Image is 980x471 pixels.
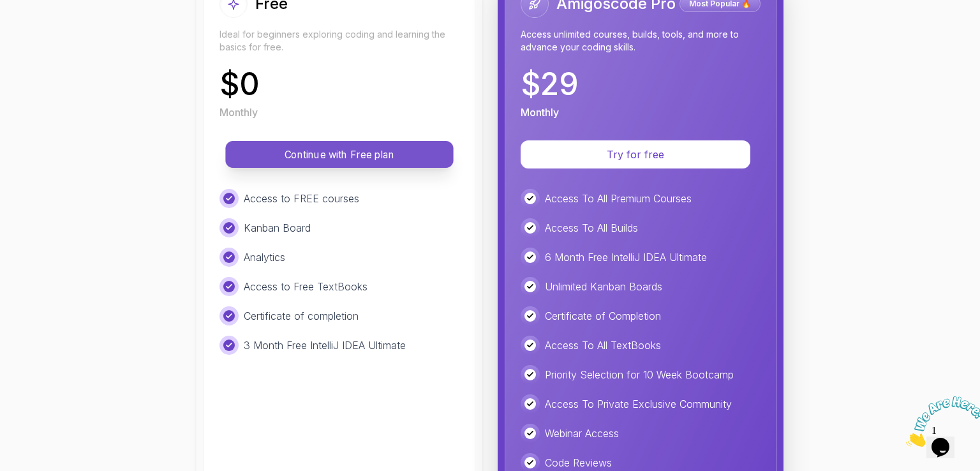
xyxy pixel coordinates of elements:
[545,367,734,382] p: Priority Selection for 10 Week Bootcamp
[545,250,707,265] p: 6 Month Free IntelliJ IDEA Ultimate
[5,5,10,16] span: 1
[219,69,260,100] p: $ 0
[545,220,638,235] p: Access To All Builds
[219,105,258,120] p: Monthly
[244,220,311,235] p: Kanban Board
[244,338,406,353] p: 3 Month Free IntelliJ IDEA Ultimate
[240,147,439,162] p: Continue with Free plan
[545,191,692,206] p: Access To All Premium Courses
[521,69,579,100] p: $ 29
[244,308,359,324] p: Certificate of completion
[244,279,367,294] p: Access to Free TextBooks
[225,141,453,168] button: Continue with Free plan
[901,391,980,452] iframe: chat widget
[545,396,732,412] p: Access To Private Exclusive Community
[545,308,661,324] p: Certificate of Completion
[545,426,619,441] p: Webinar Access
[521,140,750,168] button: Try for free
[545,279,662,294] p: Unlimited Kanban Boards
[244,191,359,206] p: Access to FREE courses
[545,455,612,470] p: Code Reviews
[536,147,735,162] p: Try for free
[521,105,559,120] p: Monthly
[219,28,459,54] p: Ideal for beginners exploring coding and learning the basics for free.
[244,250,285,265] p: Analytics
[521,28,761,54] p: Access unlimited courses, builds, tools, and more to advance your coding skills.
[545,338,661,353] p: Access To All TextBooks
[5,5,84,56] img: Chat attention grabber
